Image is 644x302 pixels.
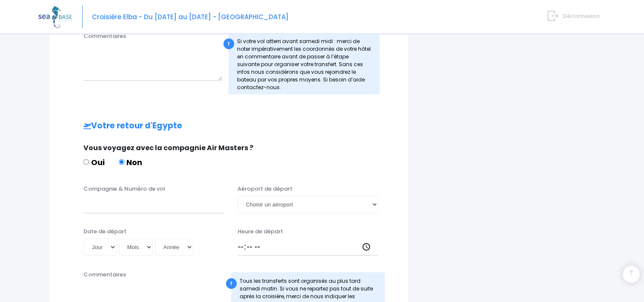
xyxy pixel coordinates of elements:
[226,278,237,289] div: !
[83,159,89,165] input: Oui
[238,185,292,193] label: Aéroport de départ
[66,121,391,131] h2: Votre retour d'Egypte
[83,143,253,153] span: Vous voyagez avec la compagnie Air Masters ?
[83,270,126,279] label: Commentaires
[238,227,283,236] label: Heure de départ
[229,32,380,94] div: Si votre vol atterri avant samedi midi : merci de noter impérativement les coordonnés de votre hô...
[83,227,126,236] label: Date de départ
[83,32,126,41] label: Commentaires
[119,159,124,165] input: Non
[223,38,234,49] div: !
[83,185,165,193] label: Compagnie & Numéro de vol
[119,157,142,168] label: Non
[92,12,289,21] span: Croisière Elba - Du [DATE] au [DATE] - [GEOGRAPHIC_DATA]
[563,12,600,20] span: Déconnexion
[83,157,105,168] label: Oui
